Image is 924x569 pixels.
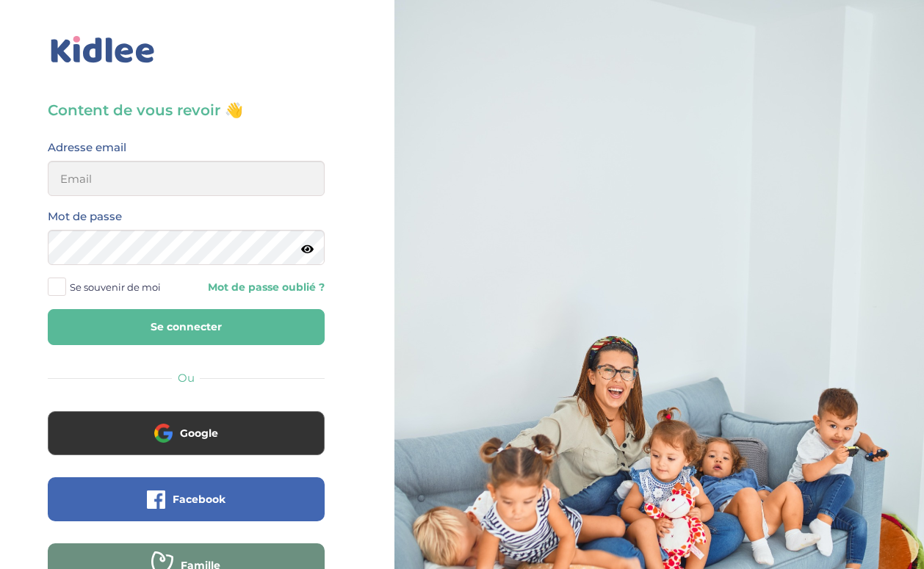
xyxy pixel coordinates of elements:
[48,309,325,345] button: Se connecter
[48,33,158,67] img: logo_kidlee_bleu
[173,492,225,507] span: Facebook
[48,411,325,455] button: Google
[48,138,126,157] label: Adresse email
[70,278,161,297] span: Se souvenir de moi
[48,207,122,226] label: Mot de passe
[180,426,218,441] span: Google
[147,490,165,509] img: facebook.png
[48,100,325,120] h3: Content de vous revoir 👋
[48,161,325,196] input: Email
[48,436,325,450] a: Google
[178,371,195,385] span: Ou
[154,424,173,442] img: google.png
[48,502,325,516] a: Facebook
[48,477,325,521] button: Facebook
[197,280,324,294] a: Mot de passe oublié ?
